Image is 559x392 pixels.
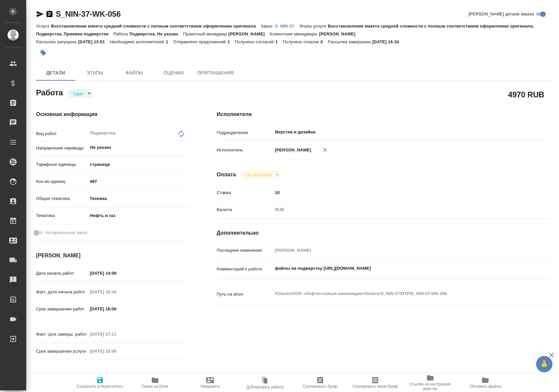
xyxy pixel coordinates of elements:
[129,31,183,36] p: Подверстка, Не указан
[273,147,311,153] p: [PERSON_NAME]
[469,11,534,17] span: [PERSON_NAME] детали заказа
[197,69,234,77] span: Приглашения
[187,147,188,148] button: Open
[273,288,524,299] textarea: /Clients/ООО «Нефтегазовые инновации»/Orders/S_NIN-37/DTP/S_NIN-37-WK-056
[87,329,145,339] input: Пустое поле
[36,306,87,312] p: Срок завершения работ
[166,39,173,44] p: 1
[87,210,190,221] div: Нефть и газ
[261,24,275,29] p: Заказ:
[36,24,51,29] p: Услуга
[235,39,276,44] p: Получено согласий
[79,69,111,77] span: Этапы
[68,89,93,98] div: Сдан
[217,171,236,179] h4: Оплата
[273,204,524,215] div: RUB
[183,374,238,392] button: Уведомить
[328,39,372,44] p: Рассылка завершена
[113,31,129,36] p: Работа
[520,131,522,133] button: Open
[36,195,87,202] p: Общая тематика
[275,39,282,44] p: 1
[36,145,87,151] p: Направление перевода
[217,266,272,272] p: Комментарий к работе
[217,291,272,298] p: Путь на drive
[241,170,281,179] div: Сдан
[407,382,454,391] span: Ссылка на инструкции верстки
[217,206,272,213] p: Валюта
[36,252,190,260] h4: [PERSON_NAME]
[536,356,552,372] button: 🙏
[87,193,190,204] div: Техника
[299,24,328,29] p: Этапы услуги
[36,10,44,18] button: Скопировать ссылку для ЯМессенджера
[72,374,127,392] button: Сохранить и пересчитать
[142,384,168,389] span: Папка на Drive
[36,39,78,44] p: Рассылка запущена
[353,384,397,389] span: Скопировать мини-бриф
[539,357,550,371] span: 🙏
[36,46,50,60] button: Добавить тэг
[270,31,319,36] p: Клиентские менеджеры
[217,189,272,196] p: Ставка
[227,39,235,44] p: 1
[87,159,190,170] div: страница
[318,143,332,157] button: Удалить исполнителя
[228,31,270,36] p: [PERSON_NAME]
[200,384,220,389] span: Уведомить
[36,331,87,338] p: Факт. срок заверш. работ
[275,23,299,29] a: S_NIN-37
[87,268,145,278] input: ✎ Введи что-нибудь
[217,147,272,153] p: Исполнитель
[217,129,272,136] p: Подразделение
[36,178,87,185] p: Кол-во единиц
[46,10,53,18] button: Скопировать ссылку
[293,374,348,392] button: Скопировать бриф
[119,69,150,77] span: Файлы
[36,289,87,295] p: Факт. дата начала работ
[303,384,337,389] span: Скопировать бриф
[273,263,524,274] textarea: файлы на подверстку [URL][DOMAIN_NAME]
[458,374,513,392] button: Обновить файлы
[36,110,190,118] h4: Основная информация
[173,39,227,44] p: Отправлено предложений
[40,69,71,77] span: Детали
[36,161,87,168] p: Тарифные единицы
[319,31,360,36] p: [PERSON_NAME]
[56,10,121,18] a: S_NIN-37-WK-056
[403,374,458,392] button: Ссылка на инструкции верстки
[87,177,190,186] input: ✎ Введи что-нибудь
[110,39,166,44] p: Необходимо исполнителей
[246,385,284,389] span: Дублировать работу
[127,374,183,392] button: Папка на Drive
[78,39,110,44] p: [DATE] 13:51
[36,270,87,277] p: Дата начала работ
[273,245,524,255] input: Пустое поле
[87,346,145,356] input: Пустое поле
[36,212,87,219] p: Тематика
[238,374,293,392] button: Дублировать работу
[508,89,544,100] h2: 4970 RUB
[51,24,260,29] p: Восстановление макета средней сложности с полным соответствием оформлению оригинала
[71,91,85,96] button: Сдан
[320,39,328,44] p: 0
[244,172,274,178] button: Не оплачена
[87,304,145,314] input: ✎ Введи что-нибудь
[275,24,299,29] p: S_NIN-37
[158,69,189,77] span: Оценки
[217,110,552,118] h4: Исполнители
[87,287,145,297] input: Пустое поле
[46,229,87,236] span: Нотариальный заказ
[217,229,552,237] h4: Дополнительно
[36,130,87,137] p: Вид работ
[36,348,87,355] p: Срок завершения услуги
[372,39,404,44] p: [DATE] 16:34
[217,247,272,254] p: Последнее изменение
[183,31,228,36] p: Проектный менеджер
[470,384,501,389] span: Обновить файлы
[36,86,63,98] h2: Работа
[77,384,123,389] span: Сохранить и пересчитать
[348,374,403,392] button: Скопировать мини-бриф
[273,188,524,197] input: ✎ Введи что-нибудь
[283,39,320,44] p: Получено отказов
